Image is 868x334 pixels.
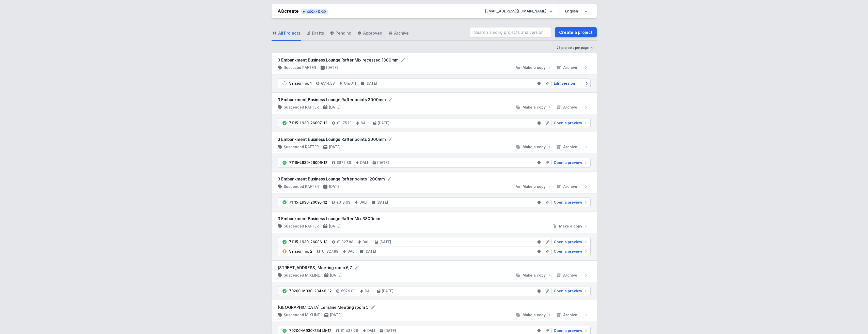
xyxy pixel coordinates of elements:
a: AQcreate [278,8,299,14]
a: Approved [356,26,383,41]
h4: DALI [365,289,373,294]
form: [STREET_ADDRESS] Meeting room 6,7 [278,265,591,271]
a: Open a preview [552,249,588,254]
h4: [DATE] [380,239,391,245]
button: Rename project [388,137,393,142]
a: Open a preview [552,239,588,245]
div: Version no. 1 [289,81,312,86]
button: Rename project [387,176,392,181]
button: Rename project [388,97,393,102]
h4: €1,827.88 [337,239,353,245]
h4: Suspended MIXLINE [284,273,320,278]
h4: [DATE] [330,273,342,278]
span: Open a preview [554,200,582,205]
button: Make a copy [550,224,591,229]
span: Open a preview [554,289,582,294]
button: Archive [554,65,591,70]
span: Open a preview [554,249,582,254]
span: Archive [563,273,577,278]
a: Open a preview [552,120,588,126]
span: Make a copy [523,312,546,317]
button: [EMAIL_ADDRESS][DOMAIN_NAME] [481,7,557,16]
h4: Recessed RAFTER [284,65,316,70]
span: Open a preview [554,328,582,333]
div: 71115-L930-26095-12 [289,200,327,205]
span: Archive [563,184,577,189]
button: Make a copy [513,105,554,110]
h4: Suspended RAFTER [284,105,319,110]
span: v2024-12-30 [303,10,326,14]
span: Approved [363,30,382,36]
div: 70200-M930-23445-12 [289,328,332,333]
h4: [DATE] [326,65,338,70]
a: Drafts [305,26,325,41]
a: Create a project [555,27,597,37]
a: Pending [329,26,352,41]
a: Open a preview [552,200,588,205]
h4: Suspended RAFTER [284,144,319,149]
span: Drafts [312,30,324,36]
h4: [DATE] [329,105,341,110]
h4: €613.63 [336,200,350,205]
h4: DALI [362,239,370,245]
button: Make a copy [513,184,554,189]
h4: [DATE] [384,328,396,333]
h4: [DATE] [329,224,341,229]
span: Make a copy [523,273,546,278]
div: 71115-L930-26097-12 [289,120,327,126]
span: Make a copy [523,65,546,70]
h3: 3 Embankment Business Lounge Rafter Mix 3800mm [278,216,591,222]
form: 3 Embankment Business Lounge Rafter points 2000mm [278,136,591,142]
h4: €1,827.88 [322,249,338,254]
button: Rename project [401,57,406,63]
h4: DALI [348,249,355,254]
button: Make a copy [513,65,554,70]
input: Search among projects and versions... [470,27,551,37]
h4: [DATE] [329,184,341,189]
h4: €514.88 [321,81,335,86]
form: [GEOGRAPHIC_DATA] Lensline Meeting room 5 [278,304,591,310]
div: Version no. 2 [289,249,312,254]
span: All Projects [278,30,300,36]
h4: DALI [360,160,368,165]
h4: [DATE] [377,160,389,165]
span: Archive [563,312,577,317]
a: Archive [387,26,410,41]
h4: DALI [359,200,367,205]
h4: On/Off [344,81,356,86]
h4: [DATE] [365,249,376,254]
button: Archive [554,144,591,149]
select: Choose language [562,7,591,16]
span: Archive [394,30,409,36]
h4: DALI [367,328,375,333]
h4: [DATE] [366,81,377,86]
h4: Suspended MIXLINE [284,312,320,317]
span: Archive [563,65,577,70]
button: Make a copy [513,144,554,149]
span: Make a copy [523,184,546,189]
h4: [DATE] [382,289,393,294]
form: 3 Embankment Business Lounge Rafter Mix recessed 1300mm [278,57,591,63]
button: Make a copy [513,312,554,317]
button: Archive [554,184,591,189]
button: Rename project [371,305,376,310]
div: 71115-L930-26086-13 [289,239,327,245]
a: Edit version [552,81,588,86]
button: Make a copy [513,273,554,278]
button: Archive [554,105,591,110]
div: 70200-M930-23446-12 [289,289,332,294]
h4: €1,175.13 [337,120,352,126]
span: Archive [563,144,577,149]
span: Edit version [554,81,575,86]
a: Open a preview [552,289,588,294]
button: v2024-12-30 [301,8,328,14]
h4: €875.88 [337,160,351,165]
h4: [DATE] [330,312,342,317]
h4: [DATE] [329,144,341,149]
a: All Projects [272,26,301,41]
span: Make a copy [523,144,546,149]
a: Open a preview [552,328,588,333]
button: Rename project [354,265,359,270]
h4: DALI [361,120,369,126]
span: Open a preview [554,239,582,245]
